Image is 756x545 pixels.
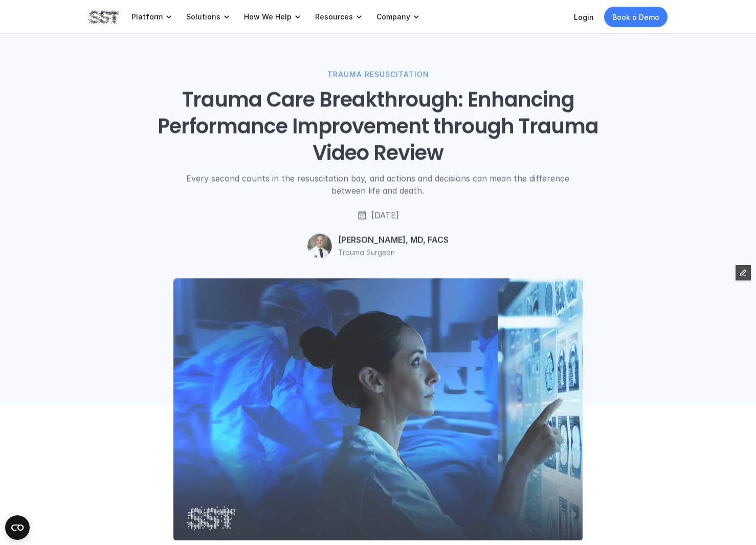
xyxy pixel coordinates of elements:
[5,515,30,540] button: Open CMP widget
[315,12,353,21] p: Resources
[307,234,332,258] img: Ryan P. Dumas, MD headshot
[244,12,292,21] p: How We Help
[88,8,119,26] img: SST logo
[604,7,668,27] a: Book a Demo
[376,12,410,21] p: Company
[574,13,594,21] a: Login
[338,247,395,258] p: Trauma Surgeon
[371,209,399,222] p: [DATE]
[186,12,220,21] p: Solutions
[612,12,659,23] p: Book a Demo
[175,172,581,197] p: Every second counts in the resuscitation bay, and actions and decisions can mean the difference b...
[736,265,751,280] button: Edit Framer Content
[146,86,610,166] h1: Trauma Care Breakthrough: Enhancing Performance Improvement through Trauma Video Review
[338,234,449,245] p: [PERSON_NAME], MD, FACS
[327,69,429,80] p: TRAUMA RESUSCITATION
[173,279,583,541] img: Surgeon looking at a screen
[131,12,163,21] p: Platform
